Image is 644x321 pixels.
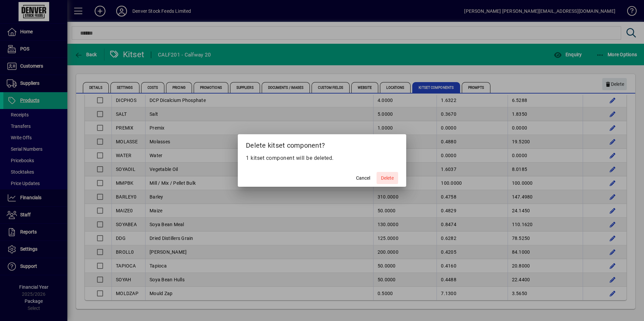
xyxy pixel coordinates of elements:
button: Delete [377,172,398,184]
p: 1 kitset component will be deleted. [246,154,398,162]
span: Cancel [356,175,370,182]
span: Delete [381,175,394,182]
h2: Delete kitset component? [238,134,406,154]
button: Cancel [352,172,374,184]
